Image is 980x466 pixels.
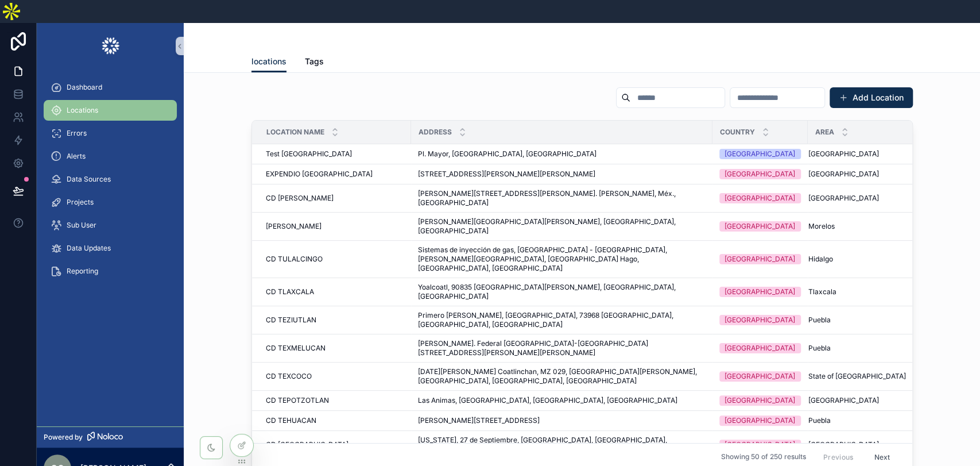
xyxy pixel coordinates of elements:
a: [GEOGRAPHIC_DATA] [719,169,801,179]
span: Showing 50 of 250 results [721,452,806,461]
a: [DATE][PERSON_NAME] Coatlinchan, MZ 029, [GEOGRAPHIC_DATA][PERSON_NAME], [GEOGRAPHIC_DATA], [GEOG... [418,367,706,386]
a: CD TEXCOCO [266,372,404,381]
a: [GEOGRAPHIC_DATA] [719,343,801,353]
a: Sub User [44,215,177,236]
a: Errors [44,123,177,144]
a: Data Sources [44,169,177,190]
a: CD TEPOTZOTLAN [266,396,404,405]
span: Morelos [808,222,835,231]
a: [GEOGRAPHIC_DATA] [719,254,801,264]
a: [PERSON_NAME][STREET_ADDRESS][PERSON_NAME]. [PERSON_NAME], Méx., [GEOGRAPHIC_DATA] [418,189,706,207]
span: Tlaxcala [808,287,836,296]
span: Test [GEOGRAPHIC_DATA] [266,149,352,159]
div: [GEOGRAPHIC_DATA] [725,371,795,382]
span: Hidalgo [808,255,833,264]
a: Data Updates [44,238,177,259]
a: [US_STATE], 27 de Septiembre, [GEOGRAPHIC_DATA], [GEOGRAPHIC_DATA], [GEOGRAPHIC_DATA] [418,436,706,454]
span: CD TEPOTZOTLAN [266,396,329,405]
a: Las Animas, [GEOGRAPHIC_DATA], [GEOGRAPHIC_DATA], [GEOGRAPHIC_DATA] [418,396,706,405]
span: Projects [67,198,94,207]
button: Add Location [830,87,913,108]
a: [GEOGRAPHIC_DATA] [808,440,917,449]
span: Data Sources [67,175,111,184]
div: [GEOGRAPHIC_DATA] [725,254,795,264]
span: CD TEXCOCO [266,372,312,381]
a: Morelos [808,222,917,231]
a: locations [251,51,286,73]
a: CD TULALCINGO [266,255,404,264]
a: Hidalgo [808,255,917,264]
a: Alerts [44,146,177,167]
a: [STREET_ADDRESS][PERSON_NAME][PERSON_NAME] [418,170,706,179]
a: [GEOGRAPHIC_DATA] [719,371,801,382]
span: Yoalcoatl, 90835 [GEOGRAPHIC_DATA][PERSON_NAME], [GEOGRAPHIC_DATA], [GEOGRAPHIC_DATA] [418,283,706,301]
a: Puebla [808,315,917,325]
a: [GEOGRAPHIC_DATA] [719,149,801,159]
a: [GEOGRAPHIC_DATA] [808,149,917,159]
div: [GEOGRAPHIC_DATA] [725,395,795,406]
span: Reporting [67,267,98,276]
a: Puebla [808,416,917,425]
a: Primero [PERSON_NAME], [GEOGRAPHIC_DATA], 73968 [GEOGRAPHIC_DATA], [GEOGRAPHIC_DATA], [GEOGRAPHIC... [418,311,706,329]
a: CD [GEOGRAPHIC_DATA] [266,440,404,449]
a: Reporting [44,261,177,282]
div: [GEOGRAPHIC_DATA] [725,315,795,325]
a: EXPENDIO [GEOGRAPHIC_DATA] [266,170,404,179]
span: [PERSON_NAME][STREET_ADDRESS] [418,416,540,425]
span: Puebla [808,344,831,353]
a: [PERSON_NAME][GEOGRAPHIC_DATA][PERSON_NAME], [GEOGRAPHIC_DATA], [GEOGRAPHIC_DATA] [418,217,706,236]
span: Powered by [44,433,83,442]
a: [GEOGRAPHIC_DATA] [719,287,801,297]
a: Dashboard [44,77,177,98]
span: [GEOGRAPHIC_DATA] [808,149,879,159]
a: [PERSON_NAME][STREET_ADDRESS] [418,416,706,425]
a: [GEOGRAPHIC_DATA] [719,395,801,406]
span: Puebla [808,315,831,325]
a: [GEOGRAPHIC_DATA] [719,440,801,450]
a: State of [GEOGRAPHIC_DATA] [808,372,917,381]
a: Sistemas de inyección de gas, [GEOGRAPHIC_DATA] - [GEOGRAPHIC_DATA], [PERSON_NAME][GEOGRAPHIC_DAT... [418,245,706,273]
span: Location Name [266,128,324,137]
div: [GEOGRAPHIC_DATA] [725,193,795,203]
span: Pl. Mayor, [GEOGRAPHIC_DATA], [GEOGRAPHIC_DATA] [418,149,596,159]
span: Las Animas, [GEOGRAPHIC_DATA], [GEOGRAPHIC_DATA], [GEOGRAPHIC_DATA] [418,396,677,405]
span: [STREET_ADDRESS][PERSON_NAME][PERSON_NAME] [418,170,595,179]
span: Dashboard [67,83,102,92]
img: App logo [101,37,120,55]
a: [GEOGRAPHIC_DATA] [719,315,801,325]
span: Alerts [67,152,86,161]
div: [GEOGRAPHIC_DATA] [725,169,795,179]
span: CD TLAXCALA [266,287,314,296]
div: [GEOGRAPHIC_DATA] [725,440,795,450]
span: Errors [67,129,87,138]
div: [GEOGRAPHIC_DATA] [725,287,795,297]
a: CD TEXMELUCAN [266,344,404,353]
span: [GEOGRAPHIC_DATA] [808,194,879,203]
span: Locations [67,106,98,115]
a: [PERSON_NAME]. Federal [GEOGRAPHIC_DATA]-[GEOGRAPHIC_DATA] [STREET_ADDRESS][PERSON_NAME][PERSON_N... [418,339,706,357]
a: [GEOGRAPHIC_DATA] [719,221,801,232]
div: [GEOGRAPHIC_DATA] [725,221,795,232]
a: Test [GEOGRAPHIC_DATA] [266,149,404,159]
a: CD [PERSON_NAME] [266,194,404,203]
span: [GEOGRAPHIC_DATA] [808,440,879,449]
a: [GEOGRAPHIC_DATA] [808,194,917,203]
a: Pl. Mayor, [GEOGRAPHIC_DATA], [GEOGRAPHIC_DATA] [418,149,706,159]
a: Tags [305,51,324,74]
span: Area [815,128,834,137]
span: CD TEHUACAN [266,416,316,425]
div: scrollable content [37,69,184,296]
a: CD TLAXCALA [266,287,404,296]
a: Projects [44,192,177,213]
a: [GEOGRAPHIC_DATA] [808,170,917,179]
div: [GEOGRAPHIC_DATA] [725,149,795,159]
a: [GEOGRAPHIC_DATA] [719,415,801,426]
span: CD TEZIUTLAN [266,315,316,325]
